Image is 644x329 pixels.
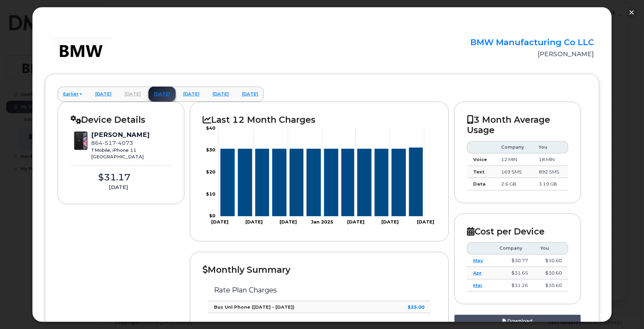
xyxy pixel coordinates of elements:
[206,169,215,175] tspan: $20
[221,148,423,217] g: Series
[467,114,568,136] h2: 3 Month Average Usage
[417,219,434,225] tspan: [DATE]
[91,147,149,160] div: TMobile, iPhone 11 [GEOGRAPHIC_DATA]
[206,147,215,153] tspan: $30
[533,178,568,190] td: 3.19 GB
[534,267,568,279] td: $30.60
[495,153,533,166] td: 12 MIN
[311,219,333,225] tspan: Jan 2025
[467,226,568,237] h2: Cost per Device
[70,114,172,125] h2: Device Details
[534,279,568,292] td: $30.60
[119,87,146,102] a: [DATE]
[148,87,176,102] a: [DATE]
[533,166,568,178] td: 892 SMS
[280,219,297,225] tspan: [DATE]
[533,153,568,166] td: 18 MIN
[70,183,166,191] div: [DATE]
[493,255,534,267] td: $30.77
[534,242,568,255] th: You
[203,114,436,125] h2: Last 12 Month Charges
[245,219,263,225] tspan: [DATE]
[534,255,568,267] td: $30.60
[495,141,533,153] th: Company
[493,242,534,255] th: Company
[91,130,149,139] div: [PERSON_NAME]
[473,169,485,175] strong: Text
[116,140,133,146] span: 4073
[207,87,234,102] a: [DATE]
[91,140,133,146] span: 864
[206,125,215,131] tspan: $40
[209,213,215,219] tspan: $0
[211,219,228,225] tspan: [DATE]
[473,157,487,162] strong: Voice
[493,267,534,279] td: $31.65
[473,270,482,276] a: Apr
[420,38,594,47] h2: BMW Manufacturing Co LLC
[495,166,533,178] td: 169 SMS
[178,87,205,102] a: [DATE]
[381,219,399,225] tspan: [DATE]
[206,191,215,197] tspan: $10
[206,125,435,225] g: Chart
[473,181,486,187] strong: Data
[420,50,594,59] div: [PERSON_NAME]
[533,141,568,153] th: You
[614,299,639,324] iframe: Messenger Launcher
[473,258,483,263] a: May
[348,219,365,225] tspan: [DATE]
[493,279,534,292] td: $31.26
[203,265,436,275] h2: Monthly Summary
[236,87,264,102] a: [DATE]
[495,178,533,190] td: 2.6 GB
[70,171,158,184] div: $31.17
